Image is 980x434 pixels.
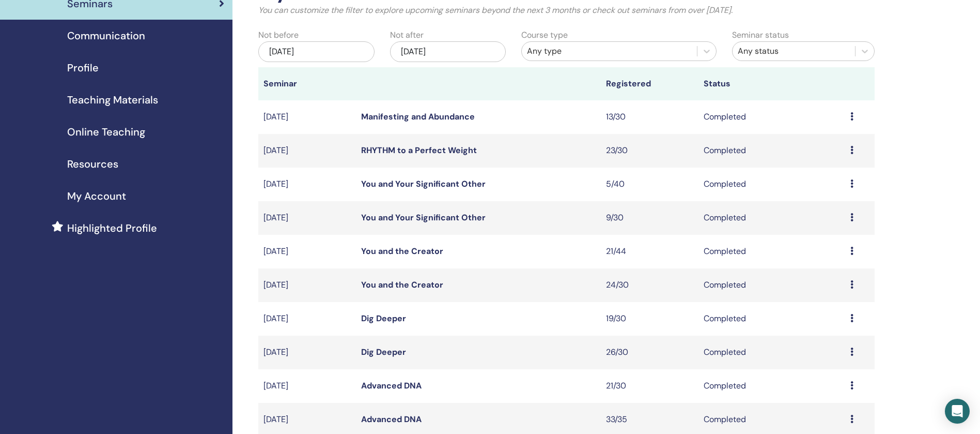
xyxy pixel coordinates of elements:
span: Teaching Materials [67,92,158,108]
span: Resources [67,156,118,172]
td: [DATE] [258,201,356,235]
p: You can customize the filter to explore upcoming seminars beyond the next 3 months or check out s... [258,4,875,17]
td: [DATE] [258,302,356,336]
td: 9/30 [601,201,698,235]
td: Completed [698,100,845,134]
td: 13/30 [601,100,698,134]
span: My Account [67,188,126,204]
div: [DATE] [258,41,375,62]
td: Completed [698,302,845,336]
label: Seminar status [732,29,789,41]
td: [DATE] [258,100,356,134]
td: 23/30 [601,134,698,168]
td: Completed [698,336,845,369]
div: Any type [527,45,692,57]
a: Advanced DNA [361,414,422,425]
td: [DATE] [258,168,356,201]
td: Completed [698,134,845,168]
td: 21/44 [601,235,698,268]
td: Completed [698,201,845,235]
div: Any status [738,45,850,57]
td: Completed [698,268,845,302]
td: Completed [698,168,845,201]
th: Status [698,67,845,100]
td: 26/30 [601,336,698,369]
th: Seminar [258,67,356,100]
td: [DATE] [258,235,356,268]
a: You and the Creator [361,279,443,290]
label: Not before [258,29,299,41]
a: Dig Deeper [361,313,406,324]
td: Completed [698,235,845,268]
span: Profile [67,60,99,76]
span: Online Teaching [67,124,145,140]
td: [DATE] [258,369,356,403]
label: Not after [390,29,424,41]
span: Highlighted Profile [67,220,157,236]
a: RHYTHM to a Perfect Weight [361,145,477,156]
a: You and Your Significant Other [361,212,486,223]
span: Communication [67,28,145,43]
td: [DATE] [258,268,356,302]
td: 24/30 [601,268,698,302]
label: Course type [521,29,568,41]
td: Completed [698,369,845,403]
th: Registered [601,67,698,100]
a: Advanced DNA [361,380,422,391]
div: [DATE] [390,41,506,62]
a: You and Your Significant Other [361,178,486,189]
div: Open Intercom Messenger [945,399,970,424]
a: Manifesting and Abundance [361,111,475,122]
a: You and the Creator [361,246,443,257]
a: Dig Deeper [361,347,406,357]
td: [DATE] [258,134,356,168]
td: 19/30 [601,302,698,336]
td: [DATE] [258,336,356,369]
td: 5/40 [601,168,698,201]
td: 21/30 [601,369,698,403]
